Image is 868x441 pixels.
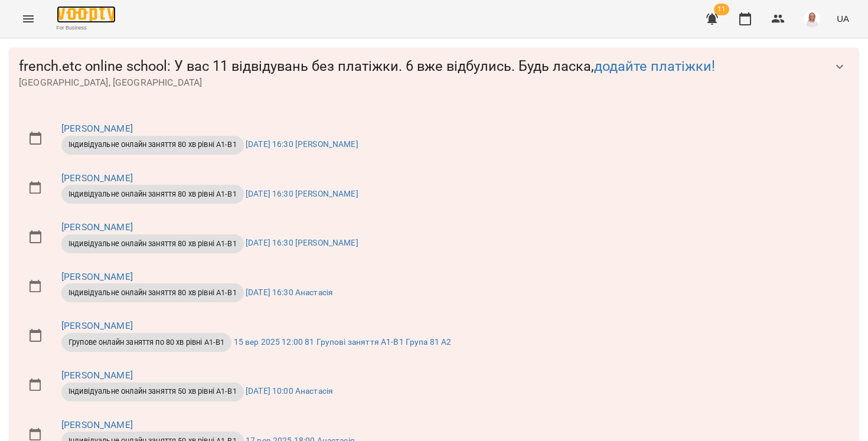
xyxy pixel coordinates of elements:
a: Індивідуальне онлайн заняття 80 хв рівні А1-В1 [DATE] 16:30 [PERSON_NAME] [61,189,358,198]
span: Групове онлайн заняття по 80 хв рівні А1-В1 [61,337,231,348]
img: Voopty Logo [57,6,116,23]
a: Індивідуальне онлайн заняття 80 хв рівні А1-В1 [DATE] 16:30 Анастасія [61,288,333,297]
a: [PERSON_NAME] [61,271,133,282]
button: UA [832,8,854,30]
a: Індивідуальне онлайн заняття 80 хв рівні А1-В1 [DATE] 16:30 [PERSON_NAME] [61,238,358,247]
a: Індивідуальне онлайн заняття 80 хв рівні А1-В1 [DATE] 16:30 [PERSON_NAME] [61,139,358,149]
span: Індивідуальне онлайн заняття 80 хв рівні А1-В1 [61,239,244,249]
img: 7b3448e7bfbed3bd7cdba0ed84700e25.png [804,11,820,27]
a: [PERSON_NAME] [61,221,133,233]
span: french.etc online school : У вас 11 відвідувань без платіжки. 6 вже відбулись. Будь ласка, [19,57,825,76]
a: [PERSON_NAME] [61,419,133,430]
a: Індивідуальне онлайн заняття 50 хв рівні А1-В1 [DATE] 10:00 Анастасія [61,386,333,396]
span: Індивідуальне онлайн заняття 80 хв рівні А1-В1 [61,189,244,200]
a: [PERSON_NAME] [61,123,133,134]
span: Індивідуальне онлайн заняття 80 хв рівні А1-В1 [61,139,244,150]
a: додайте платіжки! [594,58,715,74]
span: Індивідуальне онлайн заняття 50 хв рівні А1-В1 [61,386,244,397]
a: Групове онлайн заняття по 80 хв рівні А1-В1 15 вер 2025 12:00 81 Групові заняття A1-B1 Група 81 A2 [61,337,451,347]
a: [PERSON_NAME] [61,370,133,381]
span: [GEOGRAPHIC_DATA], [GEOGRAPHIC_DATA] [19,76,825,90]
a: [PERSON_NAME] [61,172,133,184]
span: Індивідуальне онлайн заняття 80 хв рівні А1-В1 [61,288,244,298]
button: Menu [14,5,43,33]
span: For Business [57,24,116,32]
span: UA [837,12,849,25]
span: 11 [714,4,729,15]
a: [PERSON_NAME] [61,320,133,331]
